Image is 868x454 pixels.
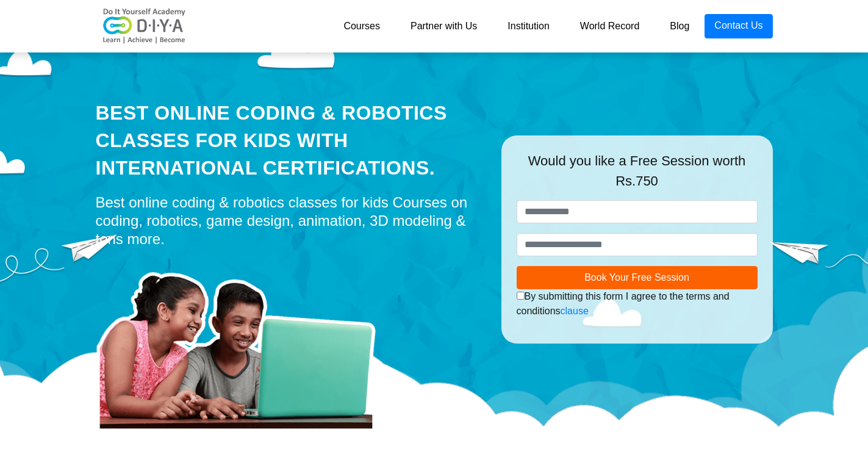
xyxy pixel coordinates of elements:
img: logo-v2.png [96,8,193,45]
a: Institution [492,14,564,38]
div: Best Online Coding & Robotics Classes for kids with International Certifications. [96,99,483,181]
a: Contact Us [705,14,772,38]
button: Book Your Free Session [517,266,758,289]
div: Would you like a Free Session worth Rs.750 [517,151,758,200]
span: Book Your Free Session [584,272,689,283]
a: Blog [655,14,705,38]
div: By submitting this form I agree to the terms and conditions [517,289,758,319]
img: home-prod.png [96,254,389,431]
a: Partner with Us [395,14,492,38]
a: World Record [565,14,655,38]
a: Courses [328,14,395,38]
a: clause [561,306,589,316]
div: Best online coding & robotics classes for kids Courses on coding, robotics, game design, animatio... [96,193,483,248]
